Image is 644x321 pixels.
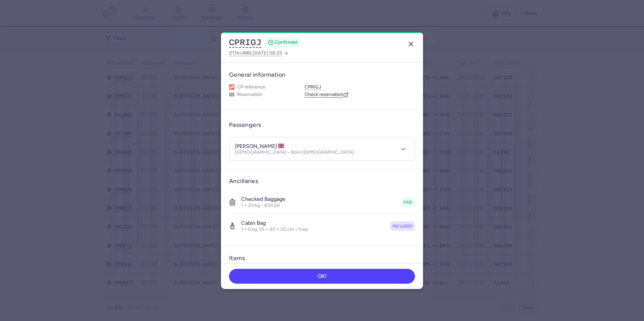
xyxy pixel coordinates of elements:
span: ZTH [229,50,238,56]
h4: [PERSON_NAME] [235,143,285,150]
h3: Passengers [229,121,261,129]
p: 1 × 6 kg, 55 × 40 × 20 cm • Free [241,226,308,233]
h3: Ancillaries [229,177,415,185]
span: paid [404,199,412,206]
h4: Cabin bag [241,220,308,226]
button: CPRIGJ [229,37,261,47]
span: included [393,223,412,229]
span: [DATE] 08:25 [253,50,282,56]
h3: Items [229,254,245,262]
h4: Checked baggage [241,196,285,203]
span: CP reference [237,84,265,90]
span: OK! [318,273,327,279]
h3: General information [229,71,415,79]
button: OK! [229,269,415,284]
span: Reservation [237,92,262,98]
a: Check reservation [304,92,349,98]
p: 1 × 20 kg • €39.00 [241,203,285,209]
span: to , [229,49,282,57]
p: [DEMOGRAPHIC_DATA] • Born [DEMOGRAPHIC_DATA] [235,150,354,155]
a: ZTHtoAMS,[DATE] 08:25 [229,49,289,57]
figure: 1L airline logo [229,84,234,90]
span: CONFIRMED [275,39,297,46]
button: CPRIGJ [304,84,321,90]
span: AMS [243,50,252,56]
